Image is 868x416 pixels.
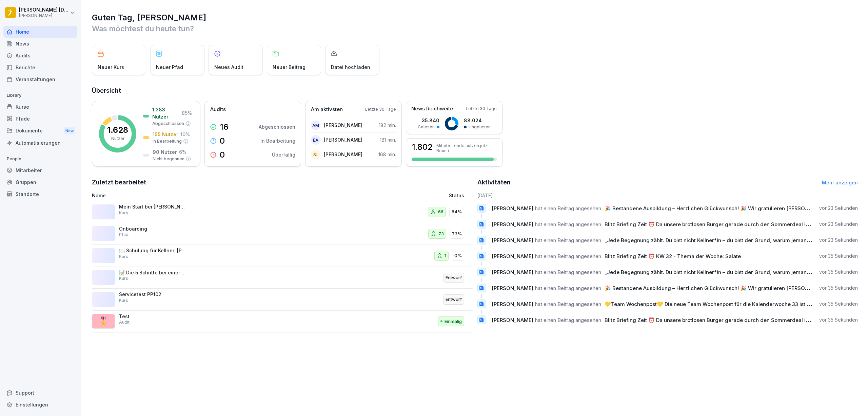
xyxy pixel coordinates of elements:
[92,289,473,311] a: Servicetest PP102KursEntwurf
[153,156,184,162] p: Nicht begonnen
[182,109,192,116] p: 85 %
[324,151,362,158] p: [PERSON_NAME]
[492,221,533,228] span: [PERSON_NAME]
[156,64,183,71] p: Neuer Pfad
[119,313,187,320] p: Test
[92,223,473,245] a: OnboardingPfad7373%
[605,317,863,323] span: Blitz Briefing Zeit ⏰ Da unsere brotlosen Burger gerade durch den Sommerdeal im Fokus stehen, möcht
[535,301,601,307] span: hat einen Beitrag angesehen
[449,192,464,199] p: Status
[119,275,128,282] p: Kurs
[92,23,858,34] p: Was möchtest du heute tun?
[92,245,473,267] a: 🍽️ Schulung für Kellner: [PERSON_NAME]Kurs10%
[819,253,858,259] p: vor 35 Sekunden
[260,137,295,144] p: In Bearbeitung
[477,178,511,187] h2: Aktivitäten
[119,210,128,216] p: Kurs
[3,38,77,50] a: News
[492,205,533,212] span: [PERSON_NAME]
[153,138,182,144] p: In Bearbeitung
[445,318,462,325] p: Einmalig
[535,317,601,323] span: hat einen Beitrag angesehen
[492,317,533,323] span: [PERSON_NAME]
[492,269,533,275] span: [PERSON_NAME]
[153,131,178,138] p: 155 Nutzer
[3,50,77,61] a: Audits
[452,209,462,215] p: 84%
[92,12,858,23] h1: Guten Tag, [PERSON_NAME]
[107,126,128,134] p: 1.628
[605,253,741,259] span: Blitz Briefing Zeit ⏰ KW 32 - Thema der Woche: Salate
[92,311,473,333] a: 🎖️TestAuditEinmalig
[3,164,77,176] a: Mitarbeiter
[3,73,77,85] a: Veranstaltungen
[98,64,124,71] p: Neuer Kurs
[464,117,491,124] p: 88.024
[535,205,601,212] span: hat einen Beitrag angesehen
[220,151,225,159] p: 0
[311,150,320,159] div: SL
[819,301,858,307] p: vor 35 Sekunden
[3,113,77,125] a: Pfade
[179,148,186,156] p: 6 %
[311,135,320,145] div: EA
[445,252,446,259] p: 1
[324,136,362,143] p: [PERSON_NAME]
[119,297,128,304] p: Kurs
[411,105,453,113] p: News Reichweite
[19,7,68,13] p: [PERSON_NAME] [DEMOGRAPHIC_DATA]
[819,237,858,243] p: vor 23 Sekunden
[492,237,533,243] span: [PERSON_NAME]
[273,64,305,71] p: Neuer Beitrag
[535,285,601,291] span: hat einen Beitrag angesehen
[119,232,129,238] p: Pfad
[92,178,473,187] h2: Zuletzt bearbeitet
[92,86,858,95] h2: Übersicht
[819,269,858,275] p: vor 35 Sekunden
[119,254,128,260] p: Kurs
[19,13,68,18] p: [PERSON_NAME]
[535,221,601,228] span: hat einen Beitrag angesehen
[3,125,77,137] div: Dokumente
[379,122,396,129] p: 182 min.
[3,188,77,200] div: Standorte
[535,253,601,259] span: hat einen Beitrag angesehen
[412,143,433,151] h3: 1.802
[119,204,187,210] p: Mein Start bei [PERSON_NAME] - Personalfragebogen
[436,143,497,153] p: Mitarbeitende nutzen jetzt Bounti
[152,121,184,127] p: Abgeschlossen
[3,125,77,137] a: DokumenteNew
[3,387,77,399] div: Support
[324,122,362,129] p: [PERSON_NAME]
[819,285,858,291] p: vor 35 Sekunden
[92,201,473,223] a: Mein Start bei [PERSON_NAME] - PersonalfragebogenKurs6684%
[98,315,108,327] p: 🎖️
[331,64,370,71] p: Datei hochladen
[3,26,77,38] a: Home
[365,106,396,112] p: Letzte 30 Tage
[3,90,77,101] p: Library
[3,61,77,73] a: Berichte
[605,221,863,228] span: Blitz Briefing Zeit ⏰ Da unsere brotlosen Burger gerade durch den Sommerdeal im Fokus stehen, möcht
[3,101,77,113] a: Kurse
[220,123,229,131] p: 16
[259,123,295,130] p: Abgeschlossen
[477,192,858,199] h6: [DATE]
[119,291,187,297] p: Servicetest PP102
[492,285,533,291] span: [PERSON_NAME]
[822,180,858,185] a: Mehr anzeigen
[454,252,462,259] p: 0%
[119,226,187,232] p: Onboarding
[3,399,77,411] a: Einstellungen
[469,124,491,130] p: Ungelesen
[92,192,335,199] p: Name
[3,137,77,149] a: Automatisierungen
